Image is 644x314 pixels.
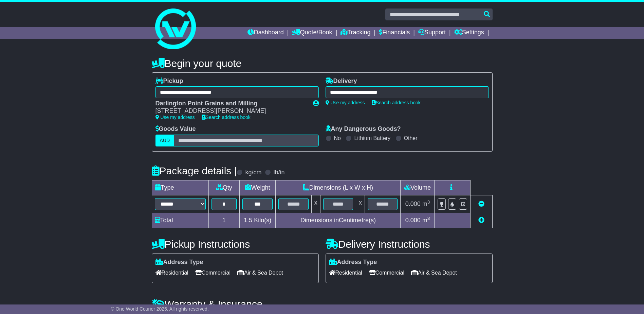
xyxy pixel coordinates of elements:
[404,135,418,141] label: Other
[418,27,446,39] a: Support
[329,259,377,266] label: Address Type
[326,239,493,250] h4: Delivery Instructions
[329,267,362,278] span: Residential
[152,239,319,250] h4: Pickup Instructions
[237,267,283,278] span: Air & Sea Depot
[341,27,370,39] a: Tracking
[478,200,484,207] a: Remove this item
[334,135,341,141] label: No
[155,77,183,85] label: Pickup
[276,180,401,195] td: Dimensions (L x W x H)
[155,135,174,146] label: AUD
[478,217,484,224] a: Add new item
[111,306,209,312] span: © One World Courier 2025. All rights reserved.
[379,27,410,39] a: Financials
[401,180,435,195] td: Volume
[202,115,251,120] a: Search address book
[152,165,237,176] h4: Package details |
[292,27,332,39] a: Quote/Book
[326,100,365,105] a: Use my address
[422,200,430,207] span: m
[369,267,404,278] span: Commercial
[326,77,357,85] label: Delivery
[427,216,430,221] sup: 3
[405,200,421,207] span: 0.000
[208,213,240,228] td: 1
[247,27,284,39] a: Dashboard
[422,217,430,224] span: m
[311,195,320,213] td: x
[244,217,252,224] span: 1.5
[245,169,261,176] label: kg/cm
[155,267,188,278] span: Residential
[155,115,195,120] a: Use my address
[152,58,493,69] h4: Begin your quote
[155,100,306,107] div: Darlington Point Grains and Milling
[152,180,208,195] td: Type
[276,213,401,228] td: Dimensions in Centimetre(s)
[240,213,276,228] td: Kilo(s)
[405,217,421,224] span: 0.000
[240,180,276,195] td: Weight
[155,259,203,266] label: Address Type
[273,169,284,176] label: lb/in
[356,195,365,213] td: x
[152,213,208,228] td: Total
[152,298,493,310] h4: Warranty & Insurance
[155,107,306,115] div: [STREET_ADDRESS][PERSON_NAME]
[208,180,240,195] td: Qty
[354,135,390,141] label: Lithium Battery
[155,125,196,133] label: Goods Value
[372,100,421,105] a: Search address book
[454,27,484,39] a: Settings
[326,125,401,133] label: Any Dangerous Goods?
[195,267,231,278] span: Commercial
[427,199,430,205] sup: 3
[411,267,457,278] span: Air & Sea Depot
